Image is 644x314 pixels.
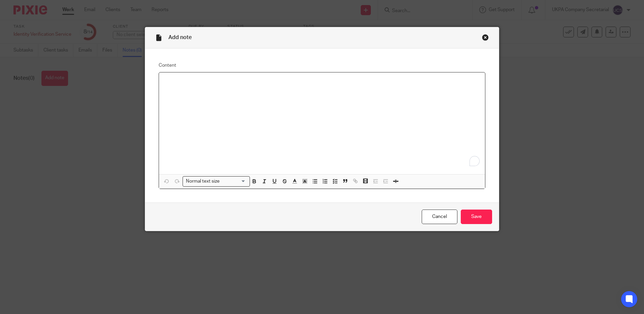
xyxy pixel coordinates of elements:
[422,210,457,224] a: Cancel
[159,62,485,69] label: Content
[461,210,492,224] input: Save
[222,178,246,185] input: Search for option
[482,34,489,41] div: Close this dialog window
[184,178,221,185] span: Normal text size
[168,35,192,40] span: Add note
[159,72,485,174] div: To enrich screen reader interactions, please activate Accessibility in Grammarly extension settings
[183,176,250,187] div: Search for option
